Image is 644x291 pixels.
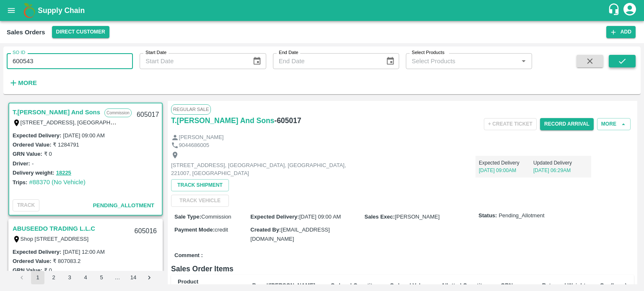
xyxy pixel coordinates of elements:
label: GRN Value: [13,151,42,157]
div: account of current user [622,2,637,19]
b: Ordered Value [390,282,427,288]
button: Open [518,56,529,67]
label: Comment : [174,252,203,260]
button: Go to next page [143,271,156,284]
label: Expected Delivery : [13,249,61,255]
b: Gap(Loss) [600,282,627,288]
span: Pending_Allotment [499,212,544,220]
label: ₹ 0 [44,151,52,157]
button: Go to page 5 [95,271,108,284]
label: ₹ 807083.2 [53,258,80,264]
b: Supply Chain [38,6,85,15]
label: [DATE] 12:00 AM [63,249,104,255]
b: Ordered Quantity [330,282,375,288]
h6: Sales Order Items [171,263,634,275]
label: [DATE] 09:00 AM [63,132,104,139]
label: Created By : [250,227,281,233]
div: … [111,274,124,282]
p: Expected Delivery [479,159,533,167]
button: Choose date [382,53,398,69]
label: Start Date [145,49,166,56]
strong: More [18,80,37,86]
button: page 1 [31,271,44,284]
span: Pending_Allotment [93,202,154,209]
div: customer-support [608,3,622,18]
img: logo [21,2,38,19]
b: Brand/[PERSON_NAME] [252,282,315,288]
label: Select Products [412,49,444,56]
a: T.[PERSON_NAME] And Sons [13,107,100,118]
label: Delivery weight: [13,170,55,176]
button: Select DC [52,26,109,38]
p: [DATE] 09:00AM [479,167,533,174]
a: #88370 (No Vehicle) [29,179,86,185]
button: More [597,118,631,130]
button: Go to page 4 [79,271,92,284]
button: Go to page 2 [47,271,60,284]
label: Trips: [13,179,27,185]
button: 18225 [56,168,71,178]
p: 9044686005 [179,142,209,149]
b: Product [178,278,198,285]
span: [EMAIL_ADDRESS][DOMAIN_NAME] [250,227,330,242]
button: Go to page 3 [63,271,76,284]
button: Choose date [249,53,265,69]
input: Enter SO ID [7,53,133,69]
label: Ordered Value: [13,258,51,264]
label: SO ID [13,49,25,56]
label: Shop [STREET_ADDRESS] [21,236,89,242]
div: 605017 [132,105,164,125]
span: [PERSON_NAME] [395,214,440,220]
a: ABUSEEDO TRADING L.L.C [13,223,95,234]
label: Sales Exec : [364,214,395,220]
span: Commission [201,214,231,220]
button: Record Arrival [540,118,594,130]
button: Go to page 14 [127,271,140,284]
button: Track Shipment [171,179,229,191]
label: Sale Type : [174,214,201,220]
div: 605016 [130,221,162,241]
input: End Date [273,53,379,69]
button: More [7,76,39,90]
nav: pagination navigation [14,271,157,284]
p: [PERSON_NAME] [179,134,224,142]
p: Commission [104,108,132,117]
label: Payment Mode : [174,227,215,233]
a: Supply Chain [38,5,608,16]
span: [DATE] 09:00 AM [299,214,341,220]
p: [STREET_ADDRESS], [GEOGRAPHIC_DATA], [GEOGRAPHIC_DATA], 221007, [GEOGRAPHIC_DATA] [171,162,360,177]
label: Driver: [13,160,30,167]
label: - [32,160,34,167]
label: [STREET_ADDRESS], [GEOGRAPHIC_DATA], [GEOGRAPHIC_DATA], 221007, [GEOGRAPHIC_DATA] [21,119,275,126]
span: credit [215,227,228,233]
b: Returned Weight [542,282,586,288]
label: GRN Value: [13,267,42,273]
input: Start Date [140,53,246,69]
label: Status: [478,212,497,220]
label: Expected Delivery : [13,132,61,139]
button: Add [606,26,636,38]
h6: - 605017 [274,115,301,126]
label: ₹ 0 [44,267,52,273]
label: End Date [279,49,298,56]
input: Select Products [408,56,516,67]
a: T.[PERSON_NAME] And Sons [171,115,274,126]
span: Regular Sale [171,104,211,114]
div: Sales Orders [7,27,45,38]
p: Updated Delivery [533,159,588,167]
label: Ordered Value: [13,142,51,148]
label: ₹ 1284791 [53,142,79,148]
b: GRN [501,282,513,288]
p: [DATE] 06:29AM [533,167,588,174]
b: Allotted Quantity [441,282,485,288]
label: Expected Delivery : [250,214,299,220]
button: open drawer [2,1,21,20]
